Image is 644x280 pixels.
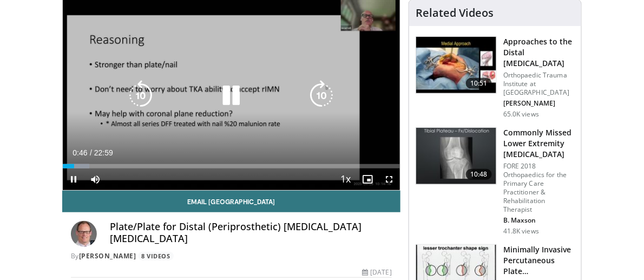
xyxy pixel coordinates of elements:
span: / [90,148,92,157]
p: [PERSON_NAME] [503,99,575,108]
div: Progress Bar [63,164,400,168]
p: 65.0K views [503,110,539,119]
span: 10:51 [466,78,492,89]
p: 41.8K views [503,227,539,236]
a: 10:51 Approaches to the Distal [MEDICAL_DATA] Orthopaedic Trauma Institute at [GEOGRAPHIC_DATA] [... [416,36,575,119]
a: 10:48 Commonly Missed Lower Extremity [MEDICAL_DATA] FORE 2018 Orthopaedics for the Primary Care ... [416,127,575,236]
p: Orthopaedic Trauma Institute at [GEOGRAPHIC_DATA] [503,71,575,97]
a: [PERSON_NAME] [79,251,136,261]
span: 10:48 [466,169,492,180]
a: 8 Videos [138,252,174,261]
button: Mute [84,168,106,190]
h4: Related Videos [416,6,494,19]
span: 0:46 [73,148,87,157]
button: Fullscreen [378,168,400,190]
h3: Commonly Missed Lower Extremity [MEDICAL_DATA] [503,127,575,160]
h3: Minimally Invasive Percutaneous Plate Osteosynthesis (MIPO) for extr… [503,244,575,277]
p: B. Maxson [503,216,575,225]
a: Email [GEOGRAPHIC_DATA] [62,191,400,212]
button: Enable picture-in-picture mode [357,168,378,190]
img: d5ySKFN8UhyXrjO34xMDoxOjBrO-I4W8_9.150x105_q85_crop-smart_upscale.jpg [416,37,496,93]
button: Playback Rate [335,168,357,190]
h4: Plate/Plate for Distal (Periprosthetic) [MEDICAL_DATA] [MEDICAL_DATA] [110,221,392,244]
button: Pause [63,168,84,190]
img: Avatar [71,221,97,247]
div: By [71,251,392,261]
p: FORE 2018 Orthopaedics for the Primary Care Practitioner & Rehabilitation Therapist [503,162,575,214]
img: 4aa379b6-386c-4fb5-93ee-de5617843a87.150x105_q85_crop-smart_upscale.jpg [416,128,496,184]
h3: Approaches to the Distal [MEDICAL_DATA] [503,36,575,69]
span: 22:59 [94,148,113,157]
div: [DATE] [363,268,392,277]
